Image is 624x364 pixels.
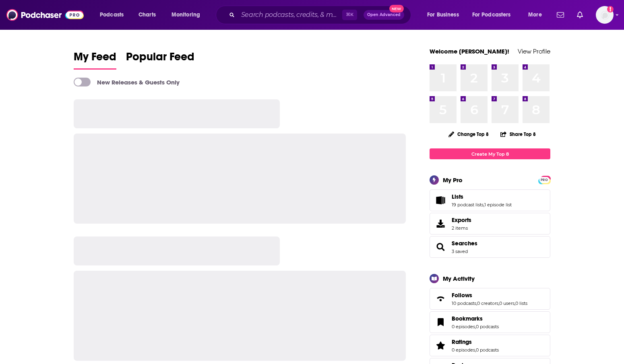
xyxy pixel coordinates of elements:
span: For Business [427,9,459,21]
svg: Add a profile image [607,6,614,12]
a: 0 podcasts [476,324,499,329]
a: Show notifications dropdown [574,8,586,22]
span: Monitoring [171,9,200,21]
img: Podchaser - Follow, Share and Rate Podcasts [6,7,84,23]
span: , [475,324,476,329]
div: My Pro [443,176,463,184]
input: Search podcasts, credits, & more... [238,8,342,21]
a: Searches [432,241,448,253]
button: Change Top 8 [444,129,494,139]
a: 3 saved [452,249,468,254]
a: Lists [452,193,512,200]
span: Exports [452,216,471,224]
a: Bookmarks [452,315,499,322]
a: Searches [452,240,477,247]
a: 0 episodes [452,347,475,353]
div: My Activity [443,275,475,282]
span: , [514,300,515,306]
button: Open AdvancedNew [364,10,404,20]
a: View Profile [518,47,550,55]
span: 2 items [452,225,471,231]
a: Lists [432,195,448,206]
button: open menu [422,8,469,21]
span: , [476,300,477,306]
span: , [483,202,484,208]
a: Charts [133,8,161,21]
a: Ratings [452,338,499,345]
a: Welcome [PERSON_NAME]! [430,47,509,55]
a: 0 podcasts [476,347,499,353]
a: Show notifications dropdown [554,8,567,22]
a: Bookmarks [432,317,448,328]
button: Share Top 8 [500,126,536,142]
a: 10 podcasts [452,300,476,306]
span: My Feed [74,50,116,68]
button: open menu [467,8,523,21]
a: Exports [430,213,550,234]
a: 0 users [499,300,514,306]
span: More [528,9,542,21]
span: ⌘ K [342,10,357,20]
a: 0 episodes [452,324,475,329]
span: Charts [138,9,156,21]
button: open menu [523,8,552,21]
a: Create My Top 8 [430,148,550,159]
img: User Profile [596,6,614,24]
span: Bookmarks [430,311,550,333]
span: New [389,5,404,12]
span: Logged in as shcarlos [596,6,614,24]
span: Podcasts [100,9,124,21]
span: Ratings [452,338,472,345]
a: New Releases & Guests Only [74,78,180,86]
div: Search podcasts, credits, & more... [223,6,419,24]
span: PRO [539,177,549,183]
a: PRO [539,177,549,183]
span: Ratings [430,335,550,356]
a: 19 podcast lists [452,202,483,208]
span: Lists [430,189,550,211]
button: Show profile menu [596,6,614,24]
a: 0 lists [515,300,527,306]
a: 1 episode list [484,202,512,208]
span: Exports [432,218,448,229]
a: 0 creators [477,300,498,306]
span: Lists [452,193,463,200]
a: Follows [432,293,448,304]
span: Searches [430,236,550,258]
span: Bookmarks [452,315,483,322]
a: Popular Feed [126,50,194,70]
span: , [475,347,476,353]
span: Open Advanced [367,13,401,17]
button: open menu [94,8,134,21]
span: , [498,300,499,306]
span: Follows [430,288,550,310]
a: My Feed [74,50,116,70]
span: Popular Feed [126,50,194,68]
button: open menu [166,8,211,21]
span: Follows [452,292,472,299]
a: Follows [452,292,527,299]
span: For Podcasters [472,9,511,21]
a: Ratings [432,340,448,351]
